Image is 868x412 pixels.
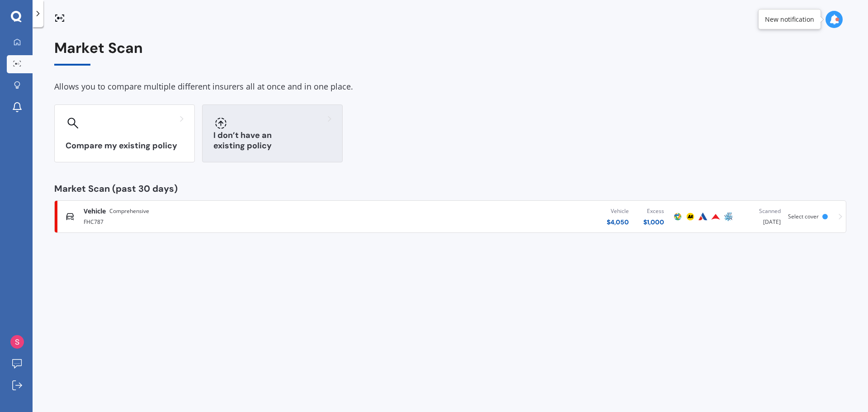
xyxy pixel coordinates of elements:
[672,211,683,222] img: Protecta
[54,200,846,233] a: VehicleComprehensiveFHC787Vehicle$4,050Excess$1,000ProtectaAAAutosureProvidentAMPScanned[DATE]Sel...
[723,211,734,222] img: AMP
[685,211,696,222] img: AA
[698,211,708,222] img: Autosure
[607,218,629,227] div: $ 4,050
[66,141,184,151] h3: Compare my existing policy
[213,130,331,151] h3: I don’t have an existing policy
[109,207,149,216] span: Comprehensive
[54,40,846,66] div: Market Scan
[607,207,629,216] div: Vehicle
[710,211,721,222] img: Provident
[84,216,368,227] div: FHC787
[742,207,781,227] div: [DATE]
[84,207,106,216] span: Vehicle
[54,80,846,94] div: Allows you to compare multiple different insurers all at once and in one place.
[54,184,846,193] div: Market Scan (past 30 days)
[643,207,664,216] div: Excess
[742,207,781,216] div: Scanned
[788,213,819,220] span: Select cover
[643,218,664,227] div: $ 1,000
[10,335,24,349] img: ACg8ocLNhkeiuL6_BqJDH3c2O66pxzIWlu_dlfbCoKebWA-5jgvytQ=s96-c
[765,15,814,24] div: New notification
